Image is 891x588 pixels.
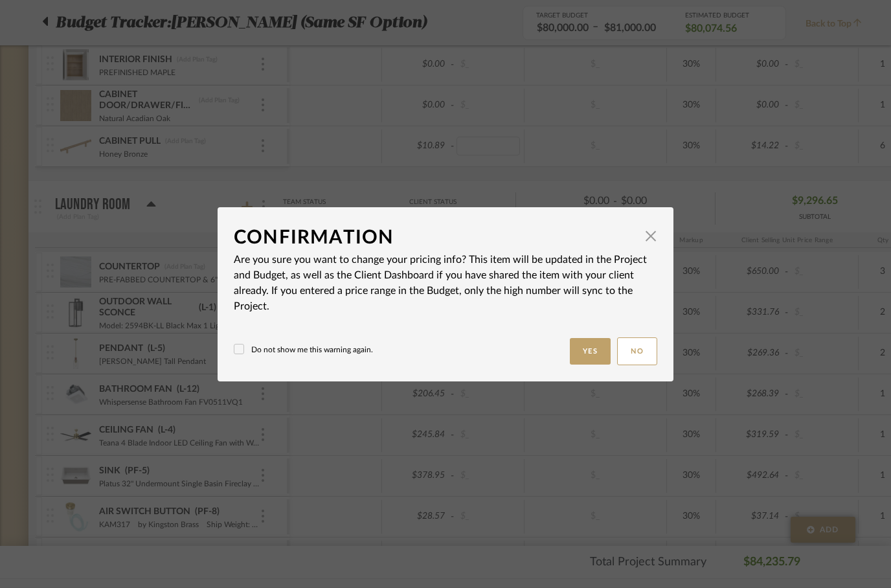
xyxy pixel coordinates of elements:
[638,223,664,249] button: Close
[234,223,657,252] dialog-header: Confirmation
[234,223,638,252] div: Confirmation
[234,252,657,314] p: Are you sure you want to change your pricing info? This item will be updated in the Project and B...
[570,338,611,365] button: Yes
[234,344,373,356] label: Do not show me this warning again.
[617,337,657,365] button: No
